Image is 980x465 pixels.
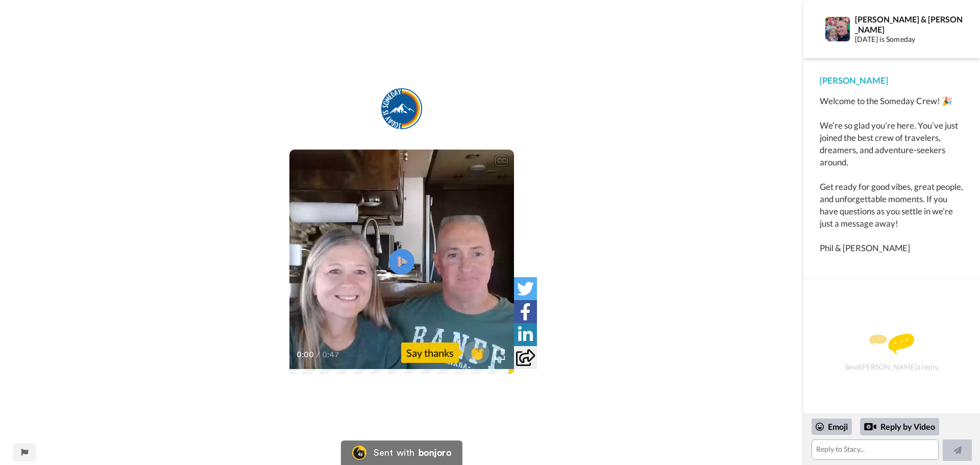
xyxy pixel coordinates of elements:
img: Profile Image [825,17,850,41]
span: 0:47 [322,349,340,361]
button: 👏 [464,341,489,364]
div: Reply by Video [860,418,939,435]
a: Bonjoro LogoSent withbonjoro [341,440,462,465]
div: Emoji [812,419,852,435]
div: bonjoro [419,448,451,457]
div: Welcome to the Someday Crew! 🎉 We’re so glad you’re here. You’ve just joined the best crew of tra... [820,95,964,254]
img: message.svg [869,334,914,354]
div: Send [PERSON_NAME] a reply. [817,297,966,408]
div: Reply by Video [864,421,876,433]
span: / [316,349,320,361]
div: CC [495,156,508,166]
img: Bonjoro Logo [352,446,366,460]
img: Full screen [495,350,505,360]
span: 👏 [464,345,489,361]
div: Sent with [374,448,414,457]
div: [DATE] is Someday [855,35,963,44]
div: Say thanks [401,342,459,363]
div: [PERSON_NAME] [820,75,964,87]
img: c1c4fd49-a325-401c-9f50-314d08bb0e7a [381,88,422,129]
span: 0:00 [297,349,314,361]
div: [PERSON_NAME] & [PERSON_NAME] [855,14,963,34]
